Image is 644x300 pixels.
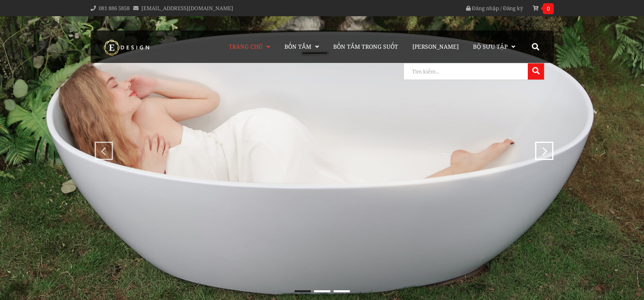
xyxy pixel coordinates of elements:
div: next [537,142,547,152]
a: Trang chủ [225,30,276,63]
a: Bộ Sưu Tập [467,30,521,63]
span: Bồn Tắm Trong Suốt [333,43,398,50]
a: Bồn Tắm Trong Suốt [327,30,404,63]
a: [EMAIL_ADDRESS][DOMAIN_NAME] [141,4,233,12]
a: 081 886 5858 [99,4,130,12]
span: [PERSON_NAME] [412,43,459,50]
input: Tìm kiếm... [404,63,526,80]
span: 0 [543,3,554,14]
span: / [500,4,502,12]
span: Bộ Sưu Tập [473,43,507,50]
a: [PERSON_NAME] [406,30,465,63]
div: prev [97,142,107,152]
a: Bồn Tắm [278,30,325,63]
span: Trang chủ [229,43,262,50]
img: logo Kreiner Germany - Edesign Interior [97,39,158,56]
span: Bồn Tắm [284,43,311,50]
